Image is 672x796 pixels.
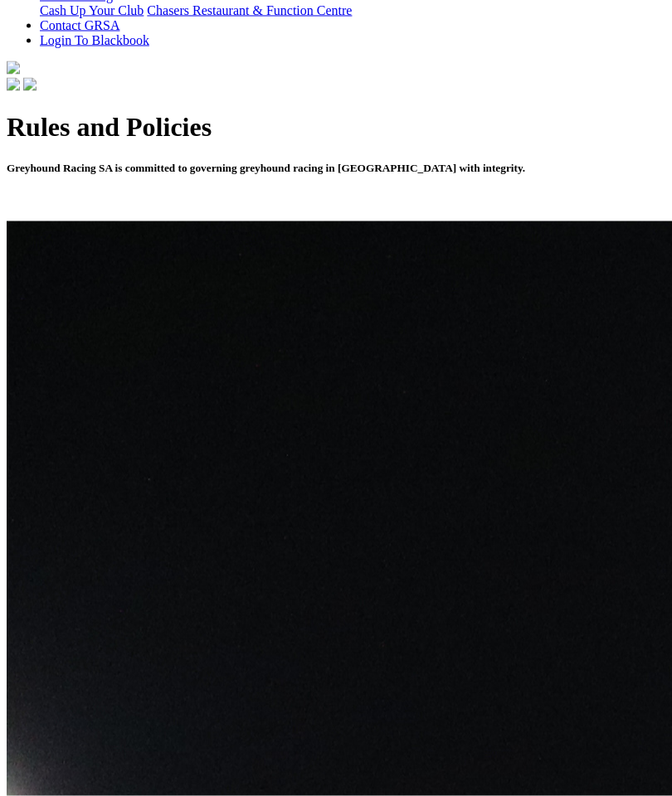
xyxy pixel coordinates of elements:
div: Bar & Dining [40,3,665,18]
img: logo-grsa-white.png [7,61,20,75]
a: Cash Up Your Club [40,3,144,17]
img: twitter.svg [23,78,37,91]
img: facebook.svg [7,78,20,91]
h5: Greyhound Racing SA is committed to governing greyhound racing in [GEOGRAPHIC_DATA] with integrity. [7,162,665,175]
a: Chasers Restaurant & Function Centre [147,3,352,17]
a: Contact GRSA [40,18,119,32]
h1: Rules and Policies [7,112,665,143]
a: Login To Blackbook [40,33,149,47]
